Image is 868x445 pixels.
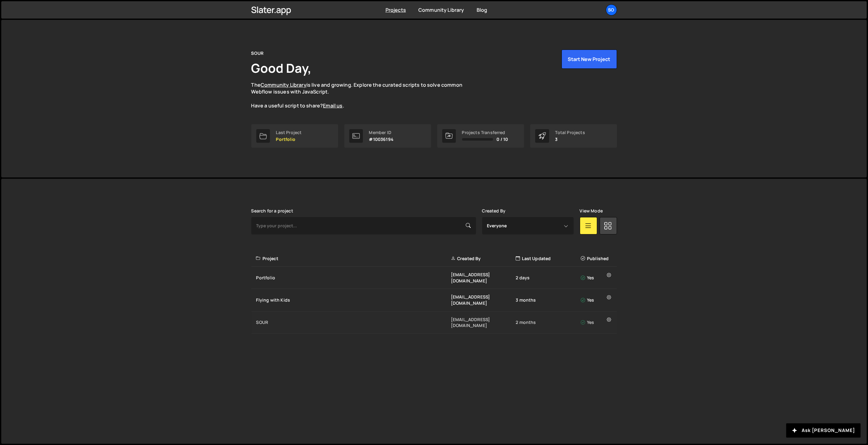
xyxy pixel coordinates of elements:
a: Flying with Kids [EMAIL_ADDRESS][DOMAIN_NAME] 3 months Yes [251,289,617,311]
div: [EMAIL_ADDRESS][DOMAIN_NAME] [451,272,516,284]
a: Projects [386,7,406,13]
p: Portfolio [276,137,302,142]
div: Member ID [369,130,394,135]
a: Last Project Portfolio [251,124,338,148]
p: #10036194 [369,137,394,142]
label: Search for a project [251,208,293,213]
div: Created By [451,255,516,262]
div: Last Project [276,130,302,135]
div: Last Updated [516,255,580,262]
p: 3 [555,137,585,142]
div: 2 months [516,319,580,325]
button: Ask [PERSON_NAME] [786,423,861,438]
a: SO [606,4,617,15]
span: 0 / 10 [497,137,508,142]
div: [EMAIL_ADDRESS][DOMAIN_NAME] [451,294,516,306]
div: Flying with Kids [256,297,451,303]
div: 2 days [516,275,580,281]
button: Start New Project [562,50,617,69]
a: Email us [323,102,342,109]
div: SOUR [256,319,451,325]
div: Project [256,255,451,262]
div: 3 months [516,297,580,303]
div: SOUR [251,50,264,57]
div: Total Projects [555,130,585,135]
a: Community Library [418,7,464,13]
a: Portfolio [EMAIL_ADDRESS][DOMAIN_NAME] 2 days Yes [251,267,617,289]
div: [EMAIL_ADDRESS][DOMAIN_NAME] [451,316,516,329]
a: Blog [477,7,487,13]
p: The is live and growing. Explore the curated scripts to solve common Webflow issues with JavaScri... [251,81,474,109]
div: Yes [581,297,613,303]
div: Yes [581,319,613,325]
h1: Good Day, [251,59,311,76]
div: Published [581,255,613,262]
div: Yes [581,275,613,281]
label: Created By [482,208,506,213]
div: Portfolio [256,275,451,281]
input: Type your project... [251,217,476,234]
label: View Mode [580,208,603,213]
a: SOUR [EMAIL_ADDRESS][DOMAIN_NAME] 2 months Yes [251,312,617,334]
a: Community Library [261,81,306,88]
div: Projects Transferred [462,130,508,135]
